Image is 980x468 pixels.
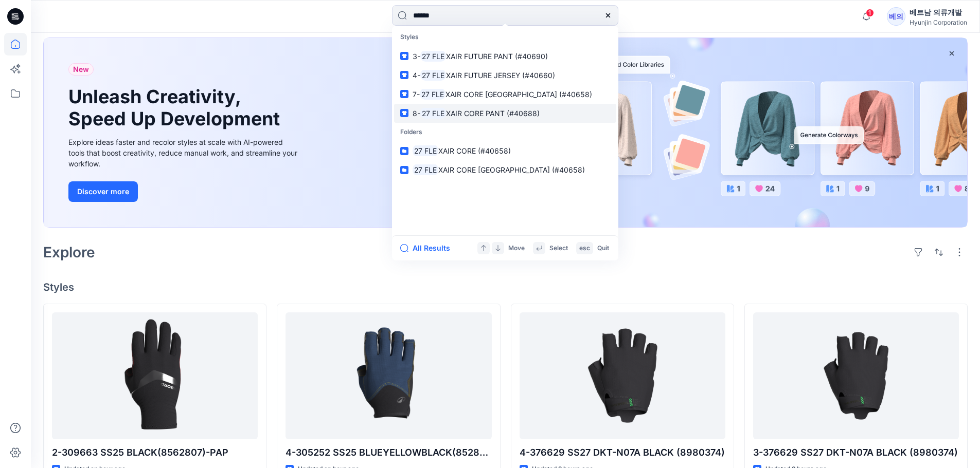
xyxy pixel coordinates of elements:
a: 4-305252 SS25 BLUEYELLOWBLACK(8528243)-PAP [286,312,491,439]
span: XAIR FUTURE JERSEY (#40660) [446,71,555,80]
a: 27 FLEXAIR CORE [GEOGRAPHIC_DATA] (#40658) [394,160,616,179]
a: 8-27 FLEXAIR CORE PANT (#40688) [394,104,616,123]
h4: Styles [43,281,968,293]
span: XAIR CORE [GEOGRAPHIC_DATA] (#40658) [446,90,592,99]
button: Discover more [68,181,138,202]
mark: 27 FLE [420,69,446,81]
p: Quit [597,243,609,254]
span: 3- [413,52,420,61]
mark: 27 FLE [420,50,446,62]
a: 2-309663 SS25 BLACK(8562807)-PAP [52,312,258,439]
h2: Explore [43,244,95,260]
a: 3-376629 SS27 DKT-N07A BLACK (8980374) [753,312,959,439]
mark: 27 FLE [420,107,446,119]
div: 베트남 의류개발 [910,6,967,18]
p: Move [508,243,525,254]
a: 4-376629 SS27 DKT-N07A BLACK (8980374) [520,312,725,439]
span: 7- [413,90,420,99]
mark: 27 FLE [413,145,438,157]
p: Folders [394,123,616,142]
a: 27 FLEXAIR CORE (#40658) [394,141,616,160]
a: Discover more [68,181,300,202]
span: 4- [413,71,420,80]
mark: 27 FLE [420,88,446,100]
h1: Unleash Creativity, Speed Up Development [68,86,284,130]
span: XAIR CORE PANT (#40688) [446,109,540,118]
a: 3-27 FLEXAIR FUTURE PANT (#40690) [394,47,616,66]
a: 7-27 FLEXAIR CORE [GEOGRAPHIC_DATA] (#40658) [394,85,616,104]
a: 4-27 FLEXAIR FUTURE JERSEY (#40660) [394,66,616,85]
span: 8- [413,109,420,118]
p: 3-376629 SS27 DKT-N07A BLACK (8980374) [753,445,959,460]
p: 2-309663 SS25 BLACK(8562807)-PAP [52,445,258,460]
span: 1 [866,9,874,17]
p: 4-305252 SS25 BLUEYELLOWBLACK(8528243)-PAP [286,445,491,460]
span: New [73,63,89,76]
div: 베의 [887,7,905,26]
span: XAIR FUTURE PANT (#40690) [446,52,548,61]
button: All Results [400,242,457,254]
span: XAIR CORE (#40658) [438,146,511,155]
p: esc [579,243,590,254]
span: XAIR CORE [GEOGRAPHIC_DATA] (#40658) [438,165,585,174]
div: Explore ideas faster and recolor styles at scale with AI-powered tools that boost creativity, red... [68,137,300,169]
div: Hyunjin Corporation [910,18,967,26]
p: Select [549,243,568,254]
mark: 27 FLE [413,164,438,176]
p: 4-376629 SS27 DKT-N07A BLACK (8980374) [520,445,725,460]
p: Styles [394,28,616,47]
